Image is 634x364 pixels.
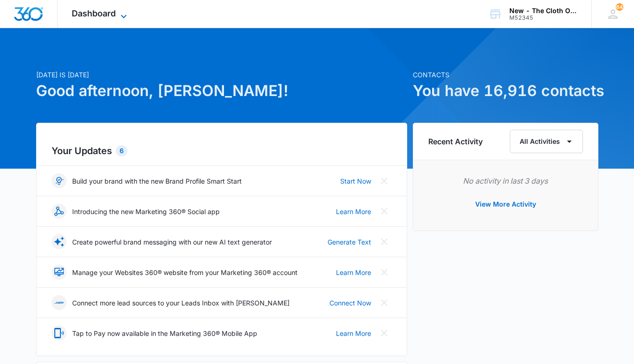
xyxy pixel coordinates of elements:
[116,145,127,156] div: 6
[413,70,598,80] p: Contacts
[616,3,623,11] span: 64
[428,175,583,186] p: No activity in last 3 days
[509,7,578,15] div: account name
[377,173,392,188] button: Close
[466,193,545,215] button: View More Activity
[510,130,583,153] button: All Activities
[336,207,371,216] a: Learn More
[52,144,392,158] h2: Your Updates
[72,176,242,186] p: Build your brand with the new Brand Profile Smart Start
[36,80,407,102] h1: Good afternoon, [PERSON_NAME]!
[336,328,371,338] a: Learn More
[377,265,392,280] button: Close
[336,267,371,277] a: Learn More
[377,204,392,219] button: Close
[616,3,623,11] div: notifications count
[328,237,371,247] a: Generate Text
[509,15,578,21] div: account id
[377,234,392,249] button: Close
[36,70,407,80] p: [DATE] is [DATE]
[377,295,392,310] button: Close
[72,267,298,277] p: Manage your Websites 360® website from your Marketing 360® account
[72,8,116,18] span: Dashboard
[72,237,272,247] p: Create powerful brand messaging with our new AI text generator
[72,328,257,338] p: Tap to Pay now available in the Marketing 360® Mobile App
[72,207,220,216] p: Introducing the new Marketing 360® Social app
[428,136,483,147] h6: Recent Activity
[72,298,290,308] p: Connect more lead sources to your Leads Inbox with [PERSON_NAME]
[329,298,371,308] a: Connect Now
[377,326,392,341] button: Close
[413,80,598,102] h1: You have 16,916 contacts
[340,176,371,186] a: Start Now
